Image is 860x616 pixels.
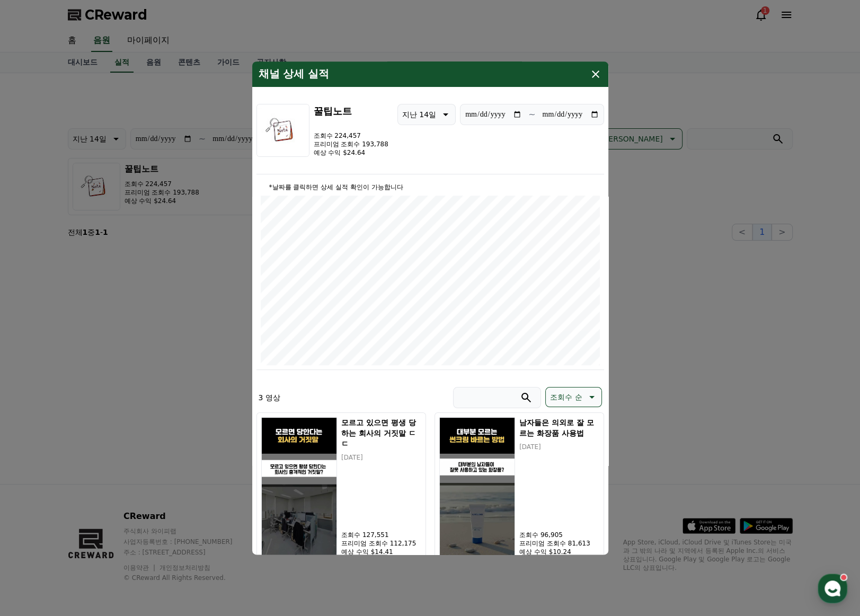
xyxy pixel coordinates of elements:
a: 설정 [137,336,203,363]
a: 대화 [70,336,137,363]
h5: 남자들은 의외로 잘 모르는 화장품 사용법 [519,417,599,438]
p: 조회수 224,457 [314,131,388,140]
p: 조회수 127,551 [341,531,421,539]
button: 지난 14일 [397,104,456,125]
p: ~ [528,108,535,121]
p: 예상 수익 $24.64 [314,148,388,157]
h4: 채널 상세 실적 [259,68,330,81]
a: 홈 [3,336,70,363]
p: 프리미엄 조회수 112,175 [341,539,421,548]
p: 지난 14일 [402,107,436,122]
p: 조회수 96,905 [519,531,599,539]
p: [DATE] [341,453,421,462]
img: 모르고 있으면 평생 당하는 회사의 거짓말 ㄷㄷ [261,417,338,556]
p: 프리미엄 조회수 193,788 [314,140,388,148]
div: modal [252,61,608,555]
p: 조회수 순 [550,390,582,404]
button: 남자들은 의외로 잘 모르는 화장품 사용법 남자들은 의외로 잘 모르는 화장품 사용법 [DATE] 조회수 96,905 프리미엄 조회수 81,613 예상 수익 $10.24 [435,412,604,561]
button: 모르고 있으면 평생 당하는 회사의 거짓말 ㄷㄷ 모르고 있으면 평생 당하는 회사의 거짓말 ㄷㄷ [DATE] 조회수 127,551 프리미엄 조회수 112,175 예상 수익 $14.41 [256,412,426,561]
span: 설정 [164,352,176,360]
p: 3 영상 [259,392,280,403]
span: 홈 [33,352,40,360]
span: 대화 [97,353,110,361]
p: [DATE] [519,443,599,451]
p: 예상 수익 $10.24 [519,548,599,556]
h5: 모르고 있으면 평생 당하는 회사의 거짓말 ㄷㄷ [341,417,421,449]
img: 꿀팁노트 [256,104,309,157]
p: *날짜를 클릭하면 상세 실적 확인이 가능합니다 [261,183,600,191]
p: 프리미엄 조회수 81,613 [519,539,599,548]
h3: 꿀팁노트 [314,104,388,119]
button: 조회수 순 [545,387,601,407]
p: 예상 수익 $14.41 [341,548,421,556]
img: 남자들은 의외로 잘 모르는 화장품 사용법 [439,417,516,556]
